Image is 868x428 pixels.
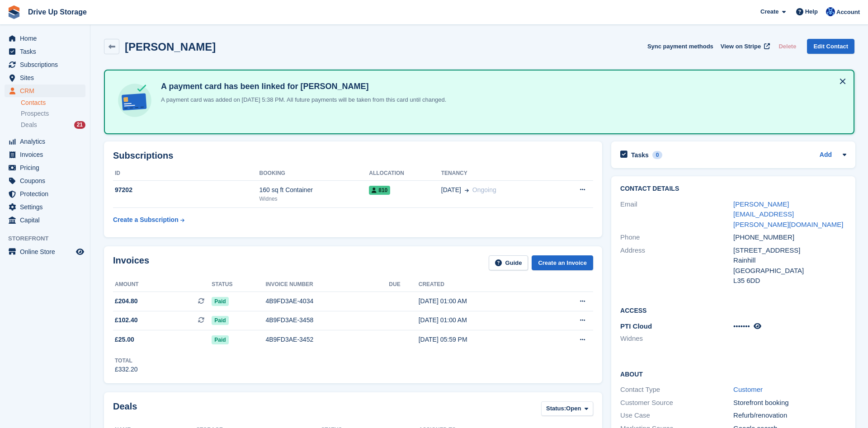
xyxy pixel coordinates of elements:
th: Allocation [369,166,441,181]
div: Rainhill [733,255,846,266]
img: Widnes Team [826,7,835,16]
a: Contacts [21,99,85,107]
p: A payment card was added on [DATE] 5:38 PM. All future payments will be taken from this card unti... [157,95,446,104]
span: Subscriptions [20,58,74,71]
a: menu [5,45,85,58]
span: Protection [20,188,74,200]
a: Create an Invoice [532,255,593,270]
span: £25.00 [115,335,134,344]
img: card-linked-ebf98d0992dc2aeb22e95c0e3c79077019eb2392cfd83c6a337811c24bc77127.svg [116,81,154,119]
h4: A payment card has been linked for [PERSON_NAME] [157,81,446,92]
div: L35 6DD [733,276,846,286]
span: Online Store [20,245,74,258]
a: Drive Up Storage [24,5,90,19]
li: Widnes [620,334,733,344]
h2: Deals [113,401,137,418]
div: 4B9FD3AE-4034 [265,296,389,306]
div: [DATE] 05:59 PM [419,335,544,344]
span: Settings [20,201,74,213]
th: Booking [259,166,369,181]
span: Paid [212,297,228,306]
div: [GEOGRAPHIC_DATA] [733,266,846,276]
th: Amount [113,277,212,292]
div: 4B9FD3AE-3452 [265,335,389,344]
div: [STREET_ADDRESS] [733,245,846,256]
span: Deals [21,121,37,129]
a: menu [5,161,85,174]
span: Coupons [20,174,74,187]
span: 810 [369,186,390,195]
span: Pricing [20,161,74,174]
a: Create a Subscription [113,212,184,228]
span: CRM [20,85,74,97]
h2: Contact Details [620,185,846,193]
span: Help [805,7,818,16]
th: Status [212,277,265,292]
span: Open [566,404,581,413]
span: Account [836,8,860,17]
span: Paid [212,335,228,344]
th: Tenancy [441,166,554,181]
h2: About [620,369,846,378]
div: 160 sq ft Container [259,185,369,195]
div: [DATE] 01:00 AM [419,296,544,306]
a: menu [5,188,85,200]
div: [DATE] 01:00 AM [419,315,544,325]
a: [PERSON_NAME][EMAIL_ADDRESS][PERSON_NAME][DOMAIN_NAME] [733,200,843,228]
div: Total [115,357,138,365]
span: View on Stripe [721,42,761,51]
a: menu [5,174,85,187]
span: £102.40 [115,315,138,325]
span: Sites [20,71,74,84]
div: [PHONE_NUMBER] [733,232,846,243]
div: Email [620,199,733,230]
div: 97202 [113,185,259,195]
span: ••••••• [733,322,750,330]
div: 21 [74,121,85,129]
a: View on Stripe [717,39,772,54]
div: Customer Source [620,398,733,408]
a: menu [5,148,85,161]
div: 4B9FD3AE-3458 [265,315,389,325]
div: £332.20 [115,365,138,374]
span: Invoices [20,148,74,161]
span: Analytics [20,135,74,148]
a: Guide [489,255,528,270]
a: Preview store [75,246,85,257]
h2: Access [620,306,846,315]
div: Address [620,245,733,286]
a: menu [5,58,85,71]
a: menu [5,245,85,258]
a: Deals 21 [21,120,85,130]
a: Edit Contact [807,39,854,54]
a: Customer [733,386,763,393]
span: Home [20,32,74,45]
span: Create [760,7,778,16]
div: 0 [652,151,663,159]
span: [DATE] [441,185,461,195]
span: Status: [546,404,566,413]
h2: Invoices [113,255,149,270]
span: Tasks [20,45,74,58]
span: Ongoing [472,186,496,193]
a: menu [5,135,85,148]
span: Paid [212,316,228,325]
div: Storefront booking [733,398,846,408]
a: Add [820,150,832,160]
th: Due [389,277,418,292]
img: stora-icon-8386f47178a22dfd0bd8f6a31ec36ba5ce8667c1dd55bd0f319d3a0aa187defe.svg [7,5,21,19]
h2: [PERSON_NAME] [125,41,216,53]
span: £204.80 [115,296,138,306]
a: menu [5,71,85,84]
button: Delete [775,39,800,54]
div: Phone [620,232,733,243]
div: Widnes [259,195,369,203]
h2: Subscriptions [113,151,593,161]
a: Prospects [21,109,85,118]
h2: Tasks [631,151,649,159]
div: Refurb/renovation [733,410,846,421]
a: menu [5,85,85,97]
a: menu [5,32,85,45]
th: Created [419,277,544,292]
a: menu [5,201,85,213]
